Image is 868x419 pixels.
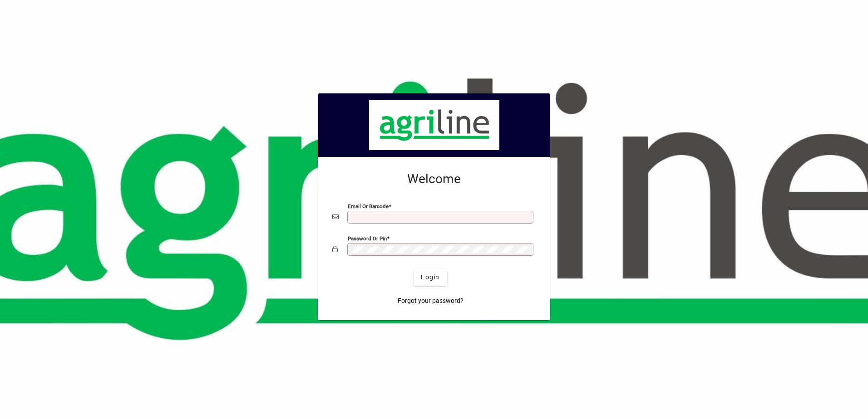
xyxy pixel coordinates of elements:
[398,296,464,306] span: Forgot your password?
[421,273,439,282] span: Login
[394,293,467,309] a: Forgot your password?
[414,269,447,286] button: Login
[348,203,389,209] mat-label: Email or Barcode
[332,171,536,187] h2: Welcome
[348,235,387,241] mat-label: Password or Pin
